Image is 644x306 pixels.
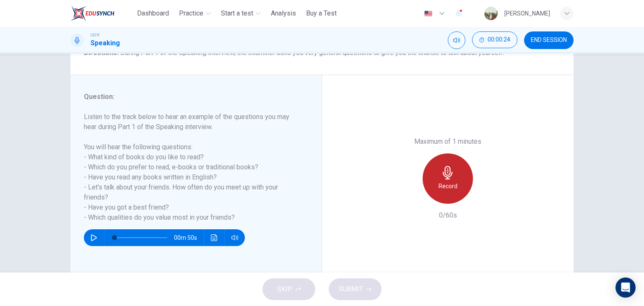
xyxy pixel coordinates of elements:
div: Mute [448,31,465,49]
span: END SESSION [531,37,567,44]
h6: Listen to the track below to hear an example of the questions you may hear during Part 1 of the S... [84,112,298,223]
button: 00:00:24 [472,31,517,48]
button: Record [423,153,473,204]
a: ELTC logo [70,5,134,22]
button: Buy a Test [303,6,340,21]
button: Analysis [267,6,299,21]
span: CEFR [91,32,99,38]
span: Buy a Test [306,8,337,18]
span: Start a test [221,8,253,18]
button: Dashboard [134,6,172,21]
button: Click to see the audio transcription [208,229,221,246]
button: Start a test [218,6,264,21]
h6: Record [439,181,457,191]
h6: 0/60s [439,210,457,220]
span: 00:00:24 [488,36,510,43]
span: Dashboard [137,8,169,18]
span: Practice [179,8,203,18]
div: [PERSON_NAME] [504,8,550,18]
div: Open Intercom Messenger [615,277,636,298]
h6: Question : [84,92,298,102]
button: END SESSION [524,31,574,49]
img: ELTC logo [70,5,114,22]
span: Analysis [271,8,296,18]
div: Hide [472,31,517,49]
button: Practice [176,6,214,21]
h6: Maximum of 1 minutes [414,137,481,147]
img: Profile picture [484,7,498,20]
span: 00m 50s [174,229,204,246]
img: en [423,10,434,17]
h1: Speaking [91,38,120,48]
